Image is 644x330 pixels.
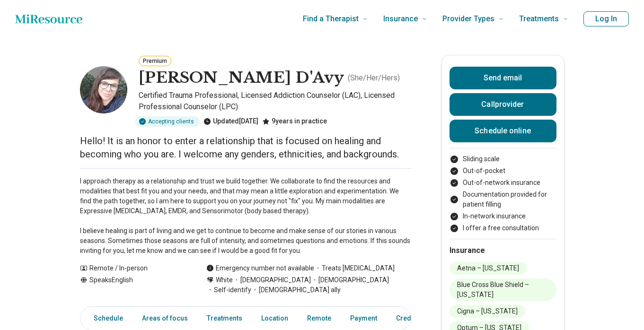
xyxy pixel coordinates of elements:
a: Remote [301,309,337,328]
a: Payment [344,309,383,328]
a: Location [256,309,294,328]
a: Treatments [201,309,248,328]
span: [DEMOGRAPHIC_DATA] [233,275,311,285]
span: Self-identify [206,285,251,295]
div: Updated [DATE] [203,116,258,127]
button: Premium [139,56,171,66]
div: Speaks English [80,275,187,295]
span: Treatments [519,12,559,26]
div: Accepting clients [135,116,200,127]
li: Aetna – [US_STATE] [450,262,527,275]
div: 9 years in practice [262,116,327,127]
a: Areas of focus [136,309,194,328]
li: In-network insurance [450,211,556,221]
h1: [PERSON_NAME] D'Avy [139,68,344,88]
a: Home page [15,9,82,28]
li: Out-of-pocket [450,166,556,176]
p: Hello! It is an honor to enter a relationship that is focused on healing and becoming who you are... [80,134,411,161]
p: ( She/Her/Hers ) [348,72,400,84]
button: Callprovider [450,93,556,116]
li: Documentation provided for patient filling [450,190,556,209]
li: Cigna – [US_STATE] [450,305,525,318]
span: Provider Types [442,12,494,26]
button: Send email [450,67,556,89]
h2: Insurance [450,245,556,256]
button: Log In [583,11,629,26]
li: Blue Cross Blue Shield – [US_STATE] [450,278,556,301]
span: Insurance [383,12,418,26]
li: Out-of-network insurance [450,178,556,188]
span: Treats [MEDICAL_DATA] [314,263,395,273]
a: Schedule [82,309,129,328]
span: Find a Therapist [303,12,359,26]
li: Sliding scale [450,154,556,164]
a: Credentials [390,309,438,328]
span: [DEMOGRAPHIC_DATA] [311,275,389,285]
a: Schedule online [450,120,556,142]
span: White [216,275,233,285]
img: Noel D'Avy, Certified Trauma Professional [80,66,127,113]
ul: Payment options [450,154,556,233]
div: Remote / In-person [80,263,187,273]
li: I offer a free consultation [450,223,556,233]
p: Certified Trauma Professional, Licensed Addiction Counselor (LAC), Licensed Professional Counselo... [139,90,411,113]
p: I approach therapy as a relationship and trust we build together. We collaborate to find the reso... [80,176,411,256]
span: [DEMOGRAPHIC_DATA] ally [251,285,341,295]
div: Emergency number not available [206,263,314,273]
